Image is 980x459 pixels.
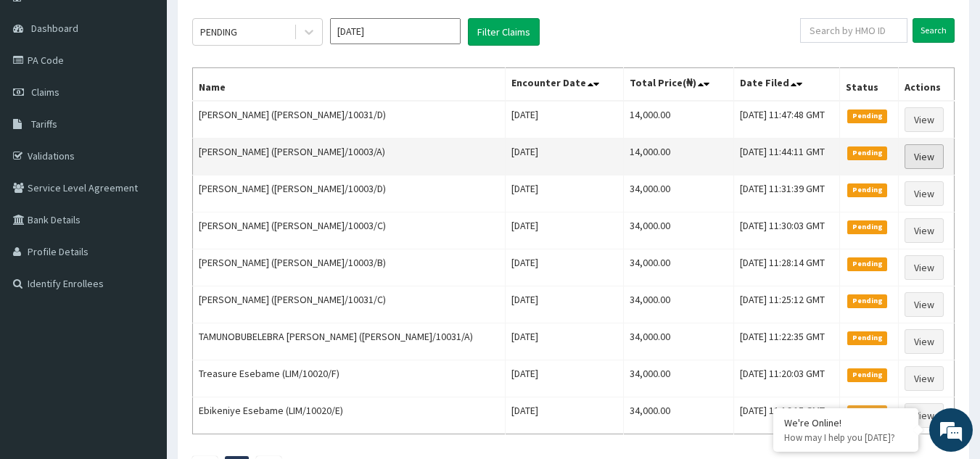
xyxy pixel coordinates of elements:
td: [DATE] [505,397,624,434]
span: Pending [847,368,887,381]
td: 34,000.00 [624,286,734,323]
a: View [905,255,944,280]
a: View [905,403,944,428]
td: TAMUNOBUBELEBRA [PERSON_NAME] ([PERSON_NAME]/10031/A) [193,323,506,360]
a: View [905,366,944,391]
td: [DATE] [505,175,624,212]
td: 34,000.00 [624,175,734,212]
td: [DATE] [505,360,624,397]
td: [PERSON_NAME] ([PERSON_NAME]/10003/D) [193,175,506,212]
input: Select Month and Year [330,18,461,44]
td: [DATE] 11:16:15 GMT [734,397,840,434]
td: [PERSON_NAME] ([PERSON_NAME]/10003/B) [193,249,506,286]
td: [DATE] [505,323,624,360]
td: [DATE] [505,212,624,249]
img: d_794563401_company_1708531726252_794563401 [27,73,59,109]
span: Pending [847,146,887,160]
span: Claims [31,86,59,99]
span: Pending [847,294,887,307]
td: Treasure Esebame (LIM/10020/F) [193,360,506,397]
td: [DATE] 11:20:03 GMT [734,360,840,397]
span: We're online! [84,137,200,284]
a: View [905,292,944,317]
td: 34,000.00 [624,397,734,434]
a: View [905,107,944,132]
td: [DATE] 11:25:12 GMT [734,286,840,323]
td: [PERSON_NAME] ([PERSON_NAME]/10003/A) [193,138,506,175]
a: View [905,181,944,206]
a: View [905,329,944,354]
td: [DATE] [505,138,624,175]
td: [PERSON_NAME] ([PERSON_NAME]/10003/C) [193,212,506,249]
td: [PERSON_NAME] ([PERSON_NAME]/10031/D) [193,101,506,138]
span: Pending [847,405,887,418]
td: 34,000.00 [624,323,734,360]
div: Minimize live chat window [238,7,273,42]
td: [DATE] 11:28:14 GMT [734,249,840,286]
input: Search by HMO ID [800,18,907,43]
td: [DATE] [505,286,624,323]
td: [DATE] 11:22:35 GMT [734,323,840,360]
th: Encounter Date [505,68,624,102]
td: [DATE] 11:44:11 GMT [734,138,840,175]
input: Search [913,18,955,43]
td: 14,000.00 [624,138,734,175]
td: 34,000.00 [624,249,734,286]
td: [PERSON_NAME] ([PERSON_NAME]/10031/C) [193,286,506,323]
td: [DATE] [505,101,624,138]
p: How may I help you today? [784,431,907,444]
span: Pending [847,220,887,233]
span: Pending [847,183,887,197]
span: Dashboard [31,22,78,35]
td: 34,000.00 [624,212,734,249]
a: View [905,218,944,243]
td: 14,000.00 [624,101,734,138]
div: PENDING [200,25,237,39]
td: Ebikeniye Esebame (LIM/10020/E) [193,397,506,434]
div: We're Online! [784,416,907,429]
td: [DATE] 11:31:39 GMT [734,175,840,212]
th: Name [193,68,506,102]
td: [DATE] 11:47:48 GMT [734,101,840,138]
span: Pending [847,331,887,344]
td: [DATE] 11:30:03 GMT [734,212,840,249]
td: 34,000.00 [624,360,734,397]
textarea: Type your message and hit 'Enter' [7,305,276,356]
span: Pending [847,109,887,123]
button: Filter Claims [468,18,540,46]
td: [DATE] [505,249,624,286]
th: Date Filed [734,68,840,102]
th: Status [840,68,898,102]
span: Pending [847,257,887,270]
a: View [905,144,944,169]
span: Tariffs [31,117,57,131]
th: Total Price(₦) [624,68,734,102]
th: Actions [898,68,955,102]
div: Chat with us now [75,81,244,100]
